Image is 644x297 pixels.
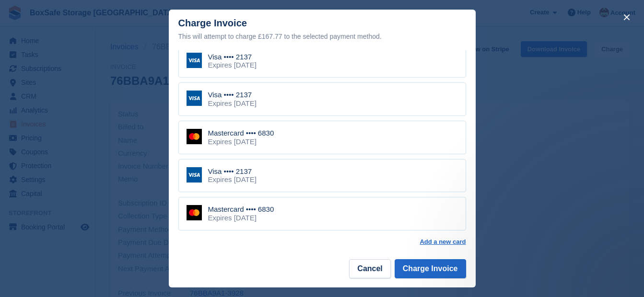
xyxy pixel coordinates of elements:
div: Expires [DATE] [208,137,274,146]
button: Cancel [349,259,390,278]
div: Visa •••• 2137 [208,167,257,176]
div: Charge Invoice [178,18,466,42]
img: Visa Logo [187,167,202,183]
div: Mastercard •••• 6830 [208,205,274,214]
div: Expires [DATE] [208,214,274,222]
a: Add a new card [420,238,466,246]
img: Mastercard Logo [187,205,202,220]
img: Visa Logo [187,91,202,106]
div: Expires [DATE] [208,175,257,184]
img: Mastercard Logo [187,129,202,144]
button: close [619,10,634,25]
div: Expires [DATE] [208,61,257,69]
div: Expires [DATE] [208,99,257,108]
img: Visa Logo [187,53,202,68]
div: Mastercard •••• 6830 [208,129,274,137]
div: This will attempt to charge £167.77 to the selected payment method. [178,31,466,42]
div: Visa •••• 2137 [208,53,257,61]
div: Visa •••• 2137 [208,91,257,99]
button: Charge Invoice [395,259,466,278]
